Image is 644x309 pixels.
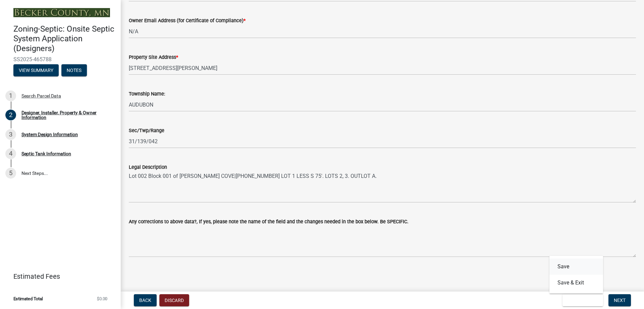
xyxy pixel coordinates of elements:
[21,110,110,120] div: Designer, Installer, Property & Owner Information
[562,294,603,306] button: Save & Exit
[5,148,16,159] div: 4
[21,93,61,98] div: Search Parcel Data
[129,18,246,23] label: Owner Email Address (for Certificate of Compliance)
[549,275,603,291] button: Save & Exit
[61,64,87,76] button: Notes
[5,129,16,140] div: 3
[134,294,157,306] button: Back
[21,132,78,137] div: System Design Information
[13,8,110,17] img: Becker County, Minnesota
[97,297,107,301] span: $0.00
[129,220,409,224] label: Any corrections to above data?, If yes, please note the name of the field and the changes needed ...
[129,128,164,133] label: Sec/Twp/Range
[13,56,107,63] span: SS2025-465788
[549,259,603,275] button: Save
[5,110,16,120] div: 2
[129,92,165,96] label: Township Name:
[5,168,16,179] div: 5
[129,55,178,60] label: Property Site Address
[61,68,87,73] wm-modal-confirm: Notes
[13,297,43,301] span: Estimated Total
[5,90,16,101] div: 1
[13,24,115,53] h4: Zoning-Septic: Onsite Septic System Application (Designers)
[614,298,626,303] span: Next
[608,294,631,306] button: Next
[5,270,110,283] a: Estimated Fees
[139,298,151,303] span: Back
[13,68,59,73] wm-modal-confirm: Summary
[129,165,167,170] label: Legal Description
[159,294,189,306] button: Discard
[13,64,59,76] button: View Summary
[549,256,603,294] div: Save & Exit
[21,151,71,156] div: Septic Tank Information
[568,298,594,303] span: Save & Exit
